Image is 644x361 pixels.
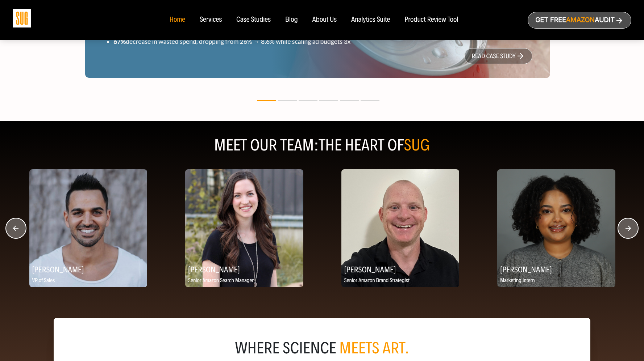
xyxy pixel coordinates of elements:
[185,262,303,276] h2: [PERSON_NAME]
[13,9,31,27] img: Sug
[464,48,532,64] a: read case study
[169,16,185,24] a: Home
[497,262,615,276] h2: [PERSON_NAME]
[29,169,148,287] img: Jeff Siddiqi, VP of Sales
[285,16,298,24] a: Blog
[312,16,337,24] a: About Us
[29,262,148,276] h2: [PERSON_NAME]
[404,16,458,24] a: Product Review Tool
[341,169,460,287] img: Kortney Kay, Senior Amazon Brand Strategist
[497,276,615,285] p: Marketing Intern
[236,16,271,24] a: Case Studies
[341,276,460,285] p: Senior Amazon Brand Strategist
[566,16,595,24] span: Amazon
[339,339,409,358] span: meets art.
[341,262,460,276] h2: [PERSON_NAME]
[185,276,303,285] p: Senior Amazon Search Manager
[113,38,126,45] strong: 67%
[351,16,390,24] a: Analytics Suite
[404,136,430,155] span: SUG
[113,38,350,45] small: decrease in wasted spend, dropping from 26% → 8.6% while scaling ad budgets 3x
[29,276,148,285] p: VP of Sales
[185,169,303,287] img: Rene Crandall, Senior Amazon Search Manager
[200,16,222,24] a: Services
[528,12,631,29] a: Get freeAmazonAudit
[71,341,573,356] div: where science
[497,169,615,287] img: Hanna Tekle, Marketing Intern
